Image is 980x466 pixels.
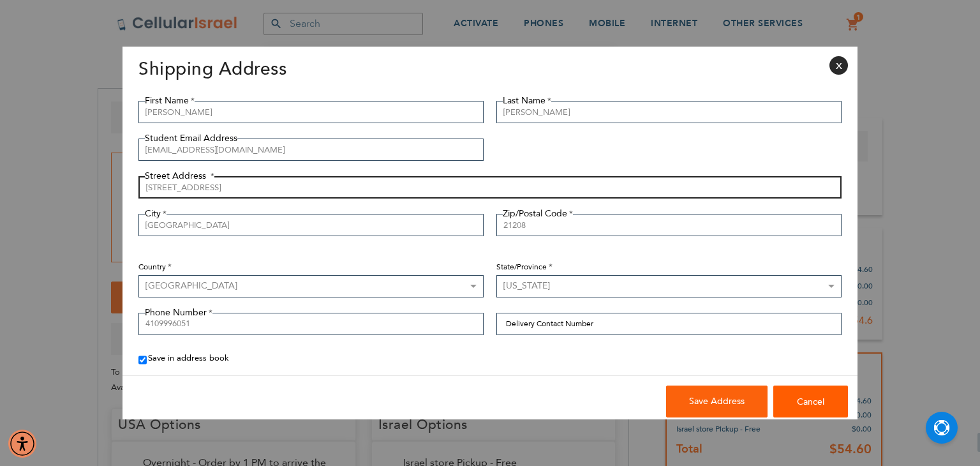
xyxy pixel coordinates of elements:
[122,56,857,82] h1: Shipping Address
[689,395,745,407] span: Save Address
[797,396,824,408] span: Cancel
[773,386,848,417] button: Cancel
[666,386,768,417] button: Save Address
[8,430,36,458] div: Accessibility Menu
